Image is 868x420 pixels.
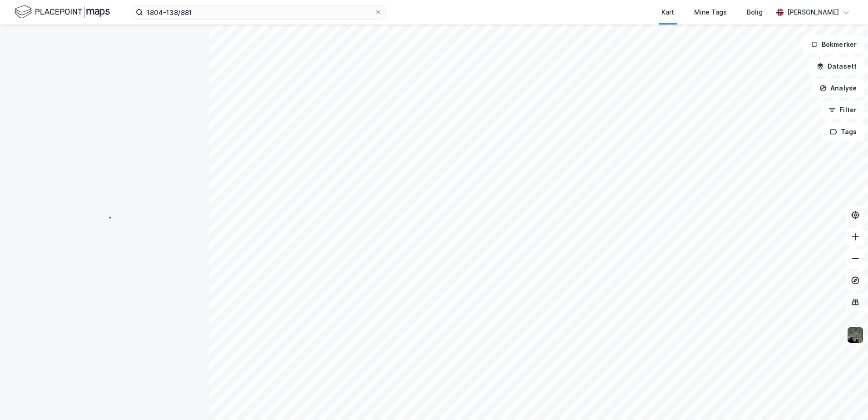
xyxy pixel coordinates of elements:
img: spinner.a6d8c91a73a9ac5275cf975e30b51cfb.svg [97,210,112,224]
div: Mine Tags [694,7,727,18]
iframe: Chat Widget [823,376,868,420]
div: Bolig [747,7,763,18]
div: Kontrollprogram for chat [823,376,868,420]
div: [PERSON_NAME] [787,7,839,18]
div: Kart [661,7,674,18]
input: Søk på adresse, matrikkel, gårdeiere, leietakere eller personer [143,5,375,19]
button: Datasett [809,57,864,75]
button: Filter [821,101,864,119]
img: logo.f888ab2527a4732fd821a326f86c7f29.svg [15,4,110,20]
button: Bokmerker [803,35,864,54]
button: Tags [822,123,864,141]
img: 9k= [847,326,864,344]
button: Analyse [812,79,864,97]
